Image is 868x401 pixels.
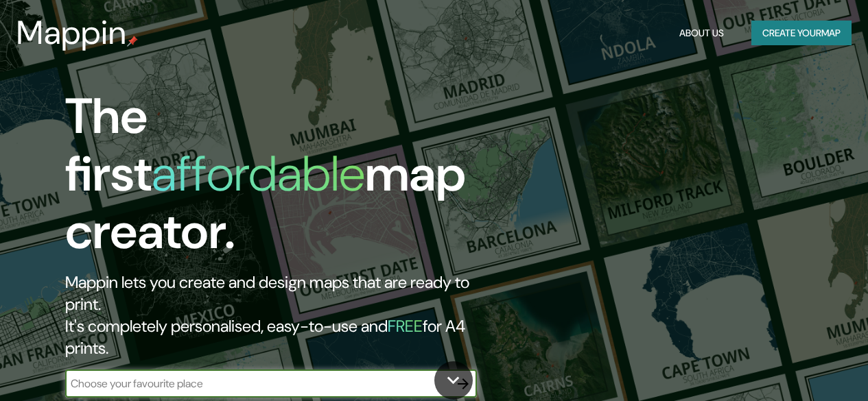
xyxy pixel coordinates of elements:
[388,315,423,337] h5: FREE
[127,36,138,47] img: mappin-pin
[674,21,729,46] button: About Us
[65,376,449,391] input: Choose your favourite place
[16,14,127,52] h3: Mappin
[65,271,500,359] h2: Mappin lets you create and design maps that are ready to print. It's completely personalised, eas...
[152,142,365,206] h1: affordable
[751,21,852,46] button: Create yourmap
[65,88,500,271] h1: The first map creator.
